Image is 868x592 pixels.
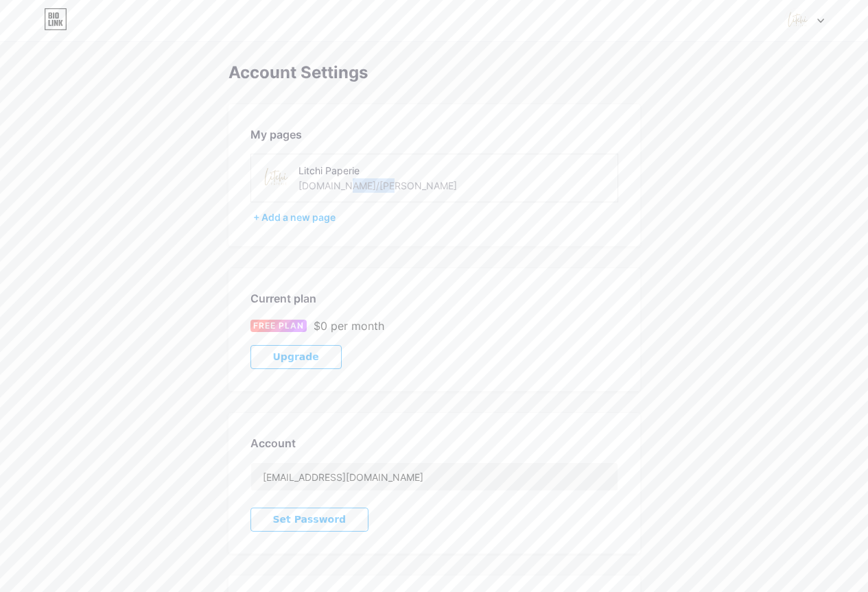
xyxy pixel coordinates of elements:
div: Litchi Paperie [298,163,493,178]
div: My pages [250,126,618,143]
div: + Add a new page [253,211,618,224]
span: Upgrade [273,351,319,363]
span: FREE PLAN [253,320,304,332]
div: $0 per month [314,318,384,334]
img: Charnelle [784,8,810,34]
div: Account Settings [228,63,640,82]
span: Set Password [273,514,347,525]
div: Current plan [250,290,618,307]
button: Upgrade [250,345,342,369]
img: charnell [259,163,290,193]
button: Set Password [250,508,369,532]
input: Email [251,463,618,490]
div: [DOMAIN_NAME]/[PERSON_NAME] [298,178,457,193]
div: Account [250,435,618,451]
